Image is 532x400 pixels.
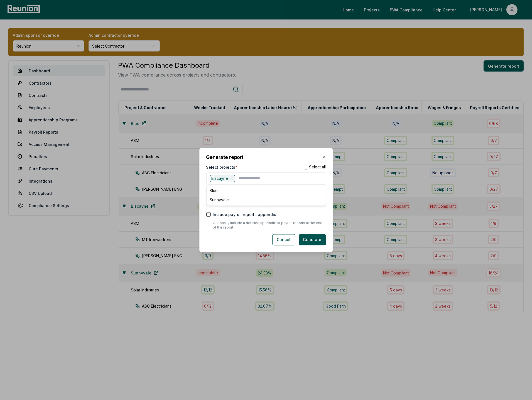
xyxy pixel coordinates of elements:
[208,195,325,204] div: Sunnyvale
[206,164,238,170] label: Select projects
[299,234,326,245] button: Generate
[309,165,326,169] label: Select all
[272,234,295,245] button: Cancel
[213,212,276,217] label: Include payroll reports appendix
[210,175,236,182] div: Biscayne
[208,186,325,195] div: Blue
[213,221,326,230] p: Optionally include a detailed appendix of payroll reports at the end of the report.
[206,155,326,160] h2: Generate report
[206,185,326,206] div: Suggestions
